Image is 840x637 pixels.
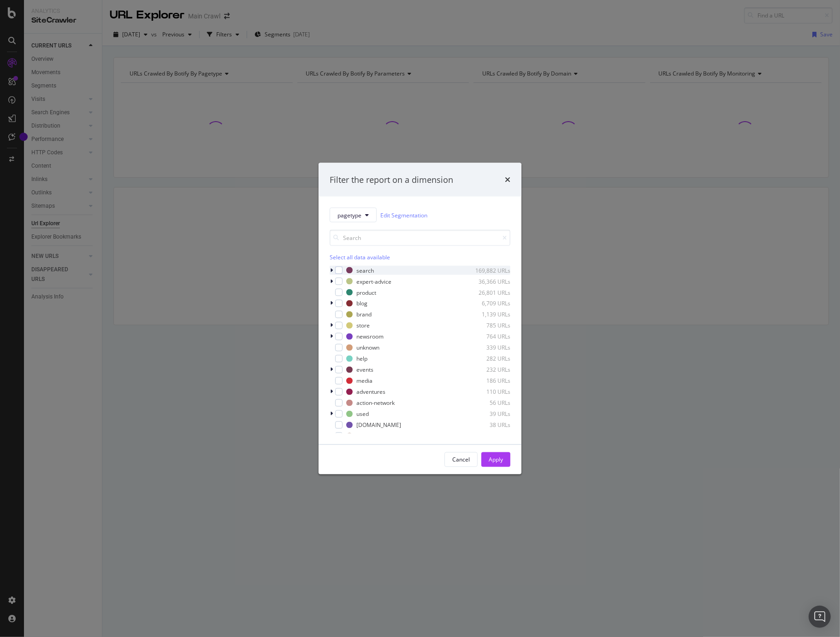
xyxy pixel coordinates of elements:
[465,299,510,307] div: 6,709 URLs
[465,377,510,385] div: 186 URLs
[465,421,510,429] div: 38 URLs
[356,388,385,396] div: adventures
[465,310,510,318] div: 1,139 URLs
[356,421,401,429] div: [DOMAIN_NAME]
[356,299,367,307] div: blog
[356,321,370,329] div: store
[356,432,389,440] div: membership
[356,366,373,374] div: events
[465,344,510,351] div: 339 URLs
[356,288,376,296] div: product
[465,410,510,418] div: 39 URLs
[356,399,395,407] div: action-network
[481,452,510,467] button: Apply
[465,366,510,374] div: 232 URLs
[452,456,470,463] div: Cancel
[356,377,373,385] div: media
[330,230,510,246] input: Search
[489,456,503,463] div: Apply
[356,344,379,351] div: unknown
[330,253,510,261] div: Select all data available
[465,399,510,407] div: 56 URLs
[330,174,453,186] div: Filter the report on a dimension
[465,388,510,396] div: 110 URLs
[380,210,427,220] a: Edit Segmentation
[356,277,391,285] div: expert-advice
[319,163,521,474] div: modal
[505,174,510,186] div: times
[809,606,831,628] div: Open Intercom Messenger
[356,266,374,274] div: search
[356,410,369,418] div: used
[444,452,478,467] button: Cancel
[465,288,510,296] div: 26,801 URLs
[465,266,510,274] div: 169,882 URLs
[465,355,510,362] div: 282 URLs
[356,333,384,340] div: newsroom
[337,211,361,219] span: pagetype
[465,432,510,440] div: 28 URLs
[465,277,510,285] div: 36,366 URLs
[356,355,367,362] div: help
[356,310,372,318] div: brand
[465,333,510,340] div: 764 URLs
[465,321,510,329] div: 785 URLs
[330,208,377,222] button: pagetype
